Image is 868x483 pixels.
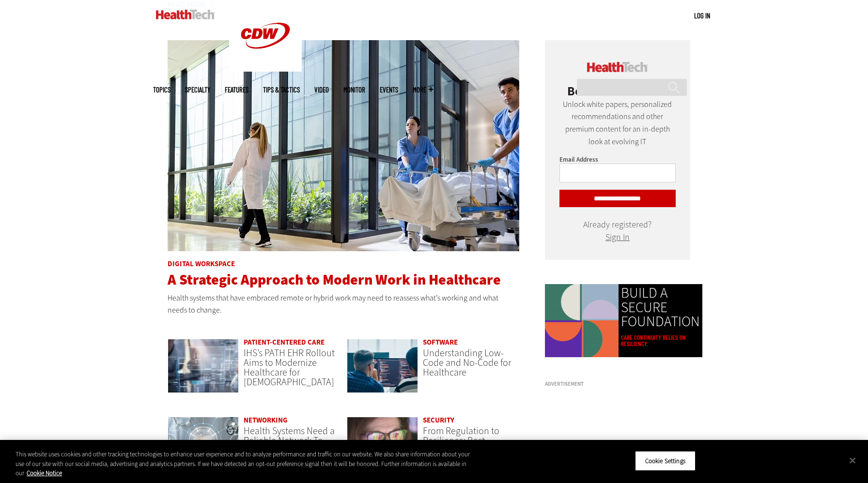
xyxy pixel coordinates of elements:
[605,231,630,243] a: Sign In
[27,469,62,477] a: More information about your privacy
[15,450,478,478] div: This website uses cookies and other tracking technologies to enhance user experience and to analy...
[559,98,676,148] p: Unlock white papers, personalized recommendations and other premium content for an in-depth look ...
[168,339,239,393] img: Electronic health records
[168,417,239,480] a: Healthcare networking
[168,292,519,317] p: Health systems that have embraced remote or hybrid work may need to reassess what’s working and w...
[423,415,454,425] a: Security
[347,339,418,393] img: Coworkers coding
[168,339,239,402] a: Electronic health records
[168,40,519,251] img: Health workers in a modern hospital
[168,40,519,253] a: Health workers in a modern hospital
[244,415,288,425] a: Networking
[153,86,170,93] span: Topics
[559,155,598,164] label: Email Address
[263,86,300,93] a: Tips & Tactics
[229,64,302,74] a: CDW
[347,417,418,471] img: woman wearing glasses looking at healthcare data on screen
[314,86,329,93] a: Video
[413,86,433,93] span: More
[621,286,700,329] a: BUILD A SECURE FOUNDATION
[343,86,365,93] a: MonITor
[185,86,210,93] span: Specialty
[380,86,398,93] a: Events
[694,11,710,20] a: Log in
[156,10,215,19] img: Home
[168,417,239,471] img: Healthcare networking
[694,11,710,21] div: User menu
[244,347,335,389] a: IHS’s PATH EHR Rollout Aims to Modernize Healthcare for [DEMOGRAPHIC_DATA]
[347,417,418,480] a: woman wearing glasses looking at healthcare data on screen
[545,284,619,358] img: Colorful animated shapes
[635,451,696,471] button: Cookie Settings
[168,259,235,269] a: Digital Workspace
[621,334,700,347] a: Care continuity relies on resiliency.
[842,450,863,471] button: Close
[545,381,690,387] h3: Advertisement
[423,337,458,347] a: Software
[225,86,248,93] a: Features
[559,222,676,241] div: Already registered?
[347,339,418,402] a: Coworkers coding
[168,270,501,289] a: A Strategic Approach to Modern Work in Healthcare
[567,83,668,99] span: Become an Insider
[244,337,325,347] a: Patient-Centered Care
[423,347,511,379] a: Understanding Low-Code and No-Code for Healthcare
